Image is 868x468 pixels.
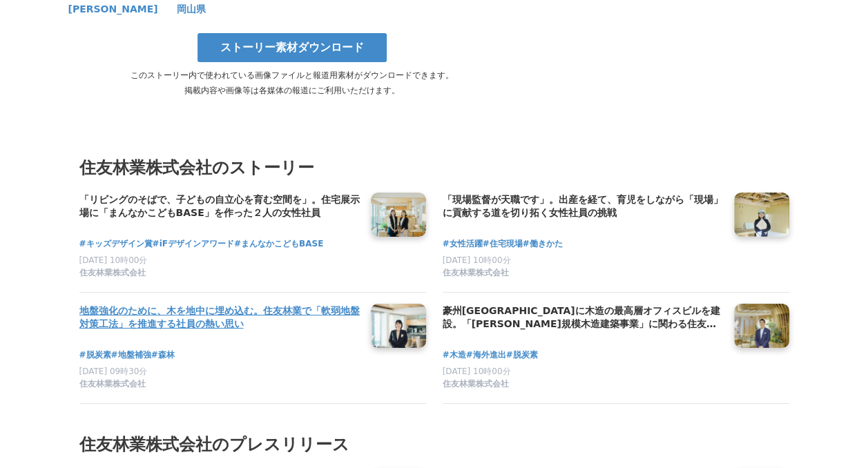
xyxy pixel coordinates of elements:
[443,378,509,390] span: 住友林業株式会社
[443,237,483,251] a: #女性活躍
[79,349,111,362] a: #脱炭素
[153,237,234,251] a: #iFデザインアワード
[79,378,146,390] span: 住友林業株式会社
[443,378,723,392] a: 住友林業株式会社
[68,6,160,14] a: [PERSON_NAME]
[483,237,523,251] a: #住宅現場
[523,237,563,251] a: #働きかた
[68,68,516,98] p: このストーリー内で使われている画像ファイルと報道用素材がダウンロードできます。 掲載内容や画像等は各媒体の報道にご利用いただけます。
[79,267,146,279] span: 住友林業株式会社
[79,237,153,251] a: #キッズデザイン賞
[79,304,360,333] a: 地盤強化のために、木を地中に埋め込む。住友林業で「軟弱地盤対策工法」を推進する社員の熱い思い
[443,255,511,265] span: [DATE] 10時00分
[466,349,506,362] a: #海外進出
[111,349,151,362] a: #地盤補強
[443,267,509,279] span: 住友林業株式会社
[79,267,360,281] a: 住友林業株式会社
[443,304,723,332] h4: 豪州[GEOGRAPHIC_DATA]に木造の最高層オフィスビルを建設。「[PERSON_NAME]規模木造建築事業」に関わる住友林業社員のキャリアと展望
[177,3,206,14] span: 岡山県
[443,367,511,376] span: [DATE] 10時00分
[197,33,387,62] a: ストーリー素材ダウンロード
[443,267,723,281] a: 住友林業株式会社
[79,378,360,392] a: 住友林業株式会社
[79,255,148,265] span: [DATE] 10時00分
[177,6,206,14] a: 岡山県
[68,3,158,14] span: [PERSON_NAME]
[79,193,360,222] a: 「リビングのそばで、子どもの自立心を育む空間を」。住宅展示場に「まんなかこどもBASE」を作った２人の女性社員
[79,304,360,332] h4: 地盤強化のために、木を地中に埋め込む。住友林業で「軟弱地盤対策工法」を推進する社員の熱い思い
[151,349,175,362] a: #森林
[234,237,323,251] a: #まんなかこどもBASE
[443,349,466,362] a: #木造
[443,193,723,222] a: 「現場監督が天職です」。出産を経て、育児をしながら「現場」に貢献する道を切り拓く女性社員の挑戦
[79,367,148,376] span: [DATE] 09時30分
[79,431,789,458] h2: 住友林業株式会社のプレスリリース
[79,155,789,181] h3: 住友林業株式会社のストーリー
[443,304,723,333] a: 豪州[GEOGRAPHIC_DATA]に木造の最高層オフィスビルを建設。「[PERSON_NAME]規模木造建築事業」に関わる住友林業社員のキャリアと展望
[506,349,538,362] a: #脱炭素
